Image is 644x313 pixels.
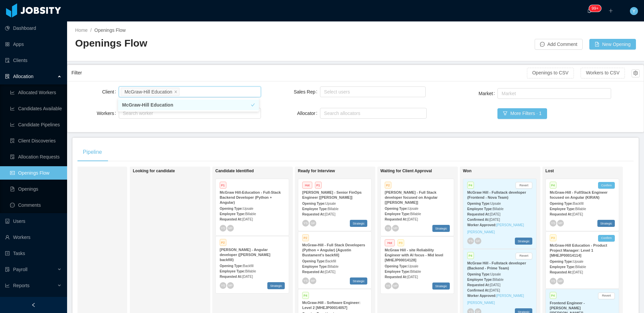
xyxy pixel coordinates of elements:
[302,212,325,216] strong: Requested At:
[587,8,592,13] i: icon: bell
[5,74,10,79] i: icon: solution
[220,212,245,216] strong: Employee Type:
[302,270,325,274] strong: Requested At:
[5,283,10,288] i: icon: line-chart
[385,207,408,210] strong: Opening Type:
[75,27,88,33] a: Home
[328,265,338,268] span: Billable
[302,265,328,268] strong: Employee Type:
[410,212,421,216] span: Billable
[10,86,62,99] a: icon: line-chartAllocated Workers
[550,265,575,269] strong: Employee Type:
[10,150,62,164] a: icon: file-doneAllocation Requests
[407,217,418,221] span: [DATE]
[467,294,496,298] strong: Worker Approved:
[5,267,10,272] i: icon: file-protect
[302,301,361,310] strong: McGraw-Hill - Software Engineer: Level 2 [MHEJP00014057]
[90,27,92,33] span: /
[608,8,613,13] i: icon: plus
[315,182,322,189] span: P1
[476,239,480,243] span: GF
[298,169,392,174] h1: Ready for Interview
[407,275,418,279] span: [DATE]
[408,264,418,268] span: Upsale
[489,289,500,292] span: [DATE]
[550,182,556,189] span: P4
[467,207,493,211] strong: Employee Type:
[133,169,227,174] h1: Looking for candidate
[10,166,62,180] a: icon: idcardOpenings Flow
[303,279,308,283] span: YS
[490,202,501,205] span: Upsale
[393,227,397,230] span: MP
[598,293,615,299] button: Revert
[228,284,232,287] span: MP
[545,169,639,174] h1: Lost
[551,279,555,283] span: YS
[325,270,335,274] span: [DATE]
[221,284,225,287] span: YS
[242,217,253,221] span: [DATE]
[385,190,438,204] strong: [PERSON_NAME] - Full Stack developer focused on Angular [[PERSON_NAME]]
[220,182,226,189] span: P1
[10,182,62,196] a: icon: file-textOpenings
[490,272,501,276] span: Upsale
[328,207,338,211] span: Billable
[551,222,555,225] span: YS
[350,277,367,285] span: Strategic
[10,198,62,212] a: icon: messageComments
[550,207,575,211] strong: Employee Type:
[550,234,556,241] span: P3
[13,74,34,79] span: Allocation
[632,7,635,15] span: Y
[220,190,281,204] strong: McGraw Hill-Education - Full-Stack Backend Developer (Python + Angular)
[10,102,62,115] a: icon: line-chartCandidates Available
[5,54,62,67] a: icon: auditClients
[5,247,62,260] a: icon: profileTasks
[558,222,562,225] span: MP
[467,272,490,276] strong: Opening Type:
[467,218,489,222] strong: Confirmed At:
[350,220,367,227] span: Strategic
[71,67,527,79] div: Filter
[324,88,418,95] div: Select users
[467,202,490,205] strong: Opening Type:
[467,182,474,189] span: P4
[324,110,420,117] div: Search allocators
[325,212,335,216] span: [DATE]
[77,143,107,162] div: Pipeline
[467,289,489,292] strong: Confirmed At:
[573,202,584,205] span: Backfill
[50,169,144,174] h1: On Hold
[10,118,62,131] a: icon: line-chartCandidate Pipelines
[118,100,259,110] li: McGraw-Hill Education
[325,202,336,205] span: Upsale
[489,218,500,222] span: [DATE]
[575,265,586,269] span: Billable
[322,109,326,117] input: Allocator
[302,292,309,299] span: P4
[408,207,418,210] span: Upsale
[385,275,407,279] strong: Requested At:
[5,214,62,228] a: icon: robotUsers
[467,212,490,216] strong: Requested At:
[385,239,395,246] span: Hot
[220,207,243,210] strong: Opening Type:
[490,283,500,287] span: [DATE]
[302,234,309,241] span: P2
[297,111,320,116] label: Allocator
[220,217,242,221] strong: Requested At:
[220,248,270,262] strong: [PERSON_NAME] - Angular developer ([PERSON_NAME] backfill)
[245,269,256,273] span: Billable
[558,279,562,283] span: MP
[597,220,615,227] span: Strategic
[550,243,607,257] strong: McGraw-Hill Education - Product Project Manager: Level 1 [MHEJP00014114]
[386,226,390,230] span: YS
[467,261,526,270] strong: McGraw Hill - Fullstack developer (Backend - Prime Team)
[598,235,615,242] button: Confirm
[121,109,124,117] input: Workers
[501,90,604,97] div: Market
[397,239,404,246] span: P3
[385,212,410,216] strong: Employee Type:
[463,169,557,174] h1: Won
